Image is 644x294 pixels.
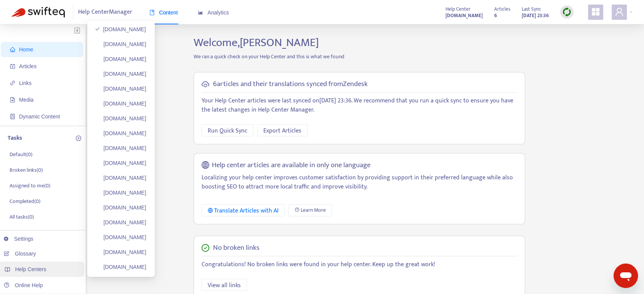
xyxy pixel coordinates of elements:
[95,71,146,77] a: [DOMAIN_NAME]
[202,161,209,170] span: global
[213,244,260,252] h5: No broken links
[202,260,517,269] p: Congratulations! No broken links were found in your help center. Keep up the great work!
[198,10,229,16] span: Analytics
[95,86,146,92] a: [DOMAIN_NAME]
[10,97,15,102] span: file-image
[445,5,471,13] span: Help Center
[494,11,497,20] strong: 6
[95,145,146,151] a: [DOMAIN_NAME]
[95,219,146,225] a: [DOMAIN_NAME]
[76,136,81,141] span: plus-circle
[263,126,301,136] span: Export Articles
[10,114,15,119] span: container
[288,204,332,216] a: Learn More
[188,53,531,61] p: We ran a quick check on your Help Center and this is what we found
[208,206,279,216] div: Translate Articles with AI
[522,5,541,13] span: Last Sync
[445,11,483,20] a: [DOMAIN_NAME]
[10,150,32,158] p: Default ( 0 )
[257,124,308,136] button: Export Articles
[95,56,146,62] a: [DOMAIN_NAME]
[10,80,15,86] span: link
[202,244,209,252] span: check-circle
[208,281,241,290] span: View all links
[19,113,60,120] span: Dynamic Content
[19,97,34,103] span: Media
[194,33,319,52] span: Welcome, [PERSON_NAME]
[494,5,510,13] span: Articles
[95,101,146,107] a: [DOMAIN_NAME]
[95,160,146,166] a: [DOMAIN_NAME]
[95,26,146,32] a: [DOMAIN_NAME]
[95,130,146,136] a: [DOMAIN_NAME]
[95,249,146,255] a: [DOMAIN_NAME]
[11,7,65,18] img: Swifteq
[202,80,209,88] span: cloud-sync
[208,126,247,136] span: Run Quick Sync
[212,161,370,170] h5: Help center articles are available in only one language
[149,10,178,16] span: Content
[95,115,146,121] a: [DOMAIN_NAME]
[562,7,572,17] img: sync.dc5367851b00ba804db3.png
[95,175,146,181] a: [DOMAIN_NAME]
[198,10,203,15] span: area-chart
[4,251,36,257] a: Glossary
[522,11,549,20] strong: [DATE] 23:36
[202,124,253,136] button: Run Quick Sync
[10,213,34,221] p: All tasks ( 0 )
[10,166,43,174] p: Broken links ( 0 )
[615,7,624,16] span: user
[19,46,33,53] span: Home
[19,63,37,69] span: Articles
[95,41,146,47] a: [DOMAIN_NAME]
[78,5,132,19] span: Help Center Manager
[4,236,34,242] a: Settings
[213,80,368,89] h5: 6 articles and their translations synced from Zendesk
[95,190,146,196] a: [DOMAIN_NAME]
[10,197,40,205] p: Completed ( 0 )
[202,96,517,115] p: Your Help Center articles were last synced on [DATE] 23:36 . We recommend that you run a quick sy...
[95,234,146,240] a: [DOMAIN_NAME]
[202,204,285,216] button: Translate Articles with AI
[10,182,50,190] p: Assigned to me ( 0 )
[202,173,517,192] p: Localizing your help center improves customer satisfaction by providing support in their preferre...
[445,11,483,20] strong: [DOMAIN_NAME]
[10,47,15,52] span: home
[591,7,600,16] span: appstore
[149,10,155,15] span: book
[10,64,15,69] span: account-book
[19,80,32,86] span: Links
[15,266,46,272] span: Help Centers
[301,206,326,214] span: Learn More
[95,205,146,211] a: [DOMAIN_NAME]
[614,264,638,288] iframe: Button to launch messaging window
[8,134,22,143] p: Tasks
[4,282,43,288] a: Online Help
[95,264,146,270] a: [DOMAIN_NAME]
[202,279,247,291] button: View all links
